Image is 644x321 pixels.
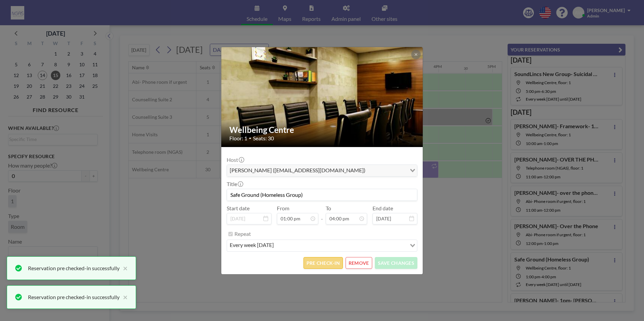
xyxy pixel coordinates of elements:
[228,241,275,250] span: every week [DATE]
[276,241,406,250] input: Search for option
[228,166,367,175] span: [PERSON_NAME] ([EMAIL_ADDRESS][DOMAIN_NAME])
[321,207,323,222] span: -
[253,135,274,142] span: Seats: 30
[249,136,251,141] span: •
[120,293,128,301] button: close
[227,205,250,212] label: Start date
[346,257,372,269] button: REMOVE
[367,166,406,175] input: Search for option
[277,205,289,212] label: From
[227,189,417,201] input: (No title)
[120,264,128,272] button: close
[227,165,417,176] div: Search for option
[375,257,417,269] button: SAVE CHANGES
[234,230,251,237] label: Repeat
[227,181,243,187] label: Title
[227,156,244,163] label: Host
[227,240,417,251] div: Search for option
[229,125,415,135] h2: Wellbeing Centre
[28,293,120,301] div: Reservation pre checked-in successfully
[326,205,331,212] label: To
[373,205,393,212] label: End date
[28,264,120,272] div: Reservation pre checked-in successfully
[229,135,247,142] span: Floor: 1
[221,30,423,164] img: 537.jpg
[303,257,343,269] button: PRE CHECK-IN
